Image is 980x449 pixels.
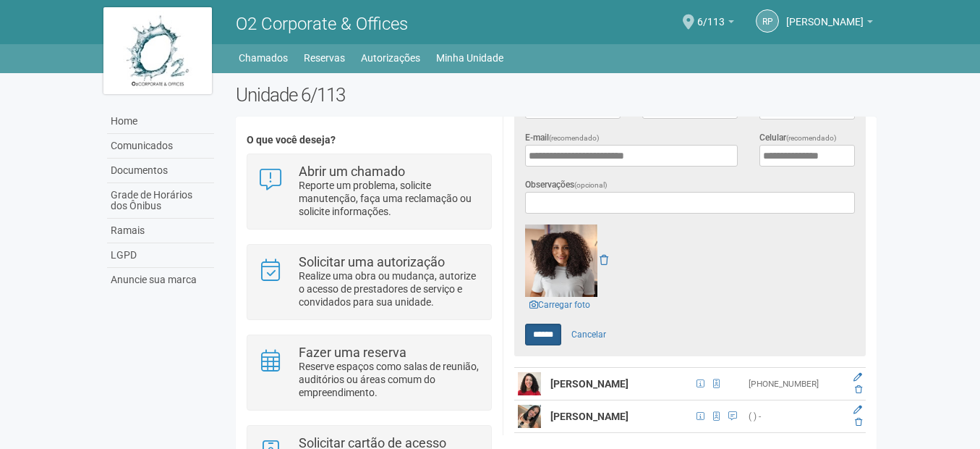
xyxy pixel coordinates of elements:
[107,243,214,268] a: LGPD
[518,372,541,395] img: user.png
[855,417,862,427] a: Excluir membro
[107,268,214,292] a: Anuncie sua marca
[786,2,864,28] span: Rossana Pugliese
[525,224,597,297] img: GetFile
[258,346,480,399] a: Fazer uma reserva Reserve espaços como salas de reunião, auditórios ou áreas comum do empreendime...
[749,378,843,390] div: [PHONE_NUMBER]
[299,269,480,309] p: Realize uma obra ou mudança, autorize o acesso de prestadores de serviço e convidados para sua un...
[600,254,608,266] a: Remover
[759,131,837,145] label: Celular
[697,18,734,30] a: 6/113
[299,164,405,179] strong: Abrir um chamado
[563,324,614,345] a: Cancelar
[239,48,288,68] a: Chamados
[304,48,345,68] a: Reservas
[103,7,212,94] img: logo.jpg
[549,134,600,142] span: (recomendado)
[574,181,608,189] span: (opcional)
[786,18,873,30] a: [PERSON_NAME]
[550,411,629,422] strong: [PERSON_NAME]
[361,48,420,68] a: Autorizações
[525,297,595,313] a: Carregar foto
[107,134,214,159] a: Comunicados
[107,219,214,243] a: Ramais
[247,135,492,146] h4: O que você deseja?
[855,385,862,395] a: Excluir membro
[107,109,214,134] a: Home
[258,165,480,218] a: Abrir um chamado Reporte um problema, solicite manutenção, faça uma reclamação ou solicite inform...
[749,411,843,423] div: ( ) -
[697,2,725,28] span: 6/113
[525,131,600,145] label: E-mail
[436,48,503,68] a: Minha Unidade
[299,179,480,218] p: Reporte um problema, solicite manutenção, faça uma reclamação ou solicite informações.
[853,405,862,415] a: Editar membro
[258,256,480,309] a: Solicitar uma autorização Realize uma obra ou mudança, autorize o acesso de prestadores de serviç...
[299,254,445,269] strong: Solicitar uma autorização
[853,372,862,382] a: Editar membro
[299,360,480,399] p: Reserve espaços como salas de reunião, auditórios ou áreas comum do empreendimento.
[786,134,837,142] span: (recomendado)
[299,345,406,360] strong: Fazer uma reserva
[236,84,877,106] h2: Unidade 6/113
[107,183,214,219] a: Grade de Horários dos Ônibus
[550,378,629,390] strong: [PERSON_NAME]
[518,405,541,428] img: user.png
[107,159,214,183] a: Documentos
[525,178,608,192] label: Observações
[756,9,779,33] a: RP
[236,14,408,34] span: O2 Corporate & Offices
